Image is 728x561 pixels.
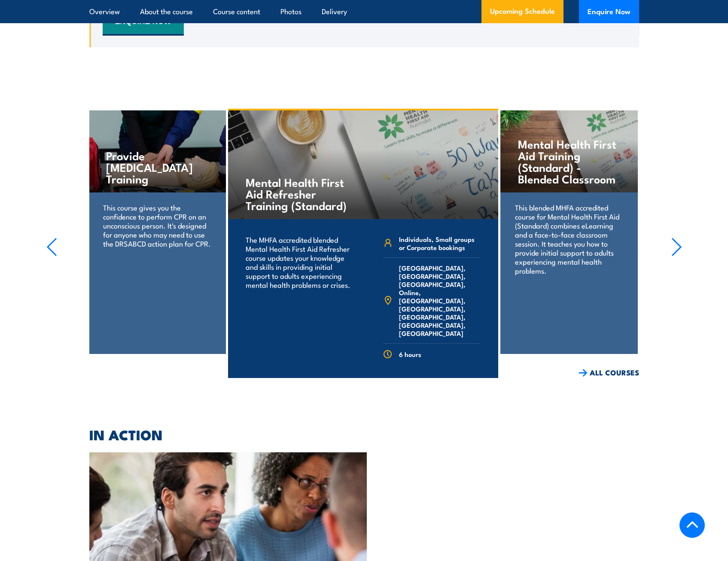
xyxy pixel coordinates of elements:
h2: IN ACTION [89,428,639,440]
p: This blended MHFA accredited course for Mental Health First Aid (Standard) combines eLearning and... [515,203,623,275]
p: This course gives you the confidence to perform CPR on an unconscious person. It's designed for a... [103,203,211,248]
h4: Mental Health First Aid Training (Standard) - Blended Classroom [518,138,620,184]
p: The MHFA accredited blended Mental Health First Aid Refresher course updates your knowledge and s... [246,235,352,289]
span: [GEOGRAPHIC_DATA], [GEOGRAPHIC_DATA], [GEOGRAPHIC_DATA], Online, [GEOGRAPHIC_DATA], [GEOGRAPHIC_D... [399,264,481,337]
h4: Mental Health First Aid Refresher Training (Standard) [246,176,347,211]
span: 6 hours [399,350,421,358]
a: ALL COURSES [579,368,639,378]
span: Individuals, Small groups or Corporate bookings [399,235,481,251]
h4: Provide [MEDICAL_DATA] Training [106,149,208,184]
